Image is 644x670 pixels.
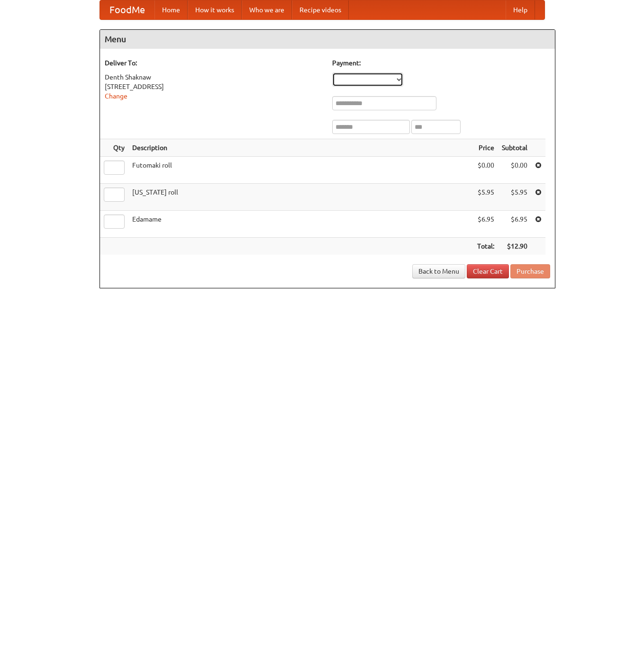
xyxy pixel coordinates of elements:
h5: Payment: [332,58,550,68]
td: $5.95 [473,184,498,211]
td: [US_STATE] roll [128,184,473,211]
a: Help [506,0,535,19]
th: $12.90 [498,238,531,255]
a: Recipe videos [292,0,349,19]
a: FoodMe [100,0,154,19]
div: Denth Shaknaw [105,72,323,82]
th: Description [128,139,473,157]
td: $0.00 [473,157,498,184]
th: Qty [100,139,128,157]
th: Total: [473,238,498,255]
td: $6.95 [473,211,498,238]
h4: Menu [100,30,555,49]
td: Futomaki roll [128,157,473,184]
a: Clear Cart [467,264,509,278]
th: Subtotal [498,139,531,157]
div: [STREET_ADDRESS] [105,82,323,91]
a: Who we are [242,0,292,19]
a: Change [105,92,127,100]
button: Purchase [510,264,550,278]
a: How it works [188,0,242,19]
h5: Deliver To: [105,58,323,68]
th: Price [473,139,498,157]
a: Back to Menu [412,264,465,278]
a: Home [154,0,188,19]
td: $0.00 [498,157,531,184]
td: Edamame [128,211,473,238]
td: $6.95 [498,211,531,238]
td: $5.95 [498,184,531,211]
